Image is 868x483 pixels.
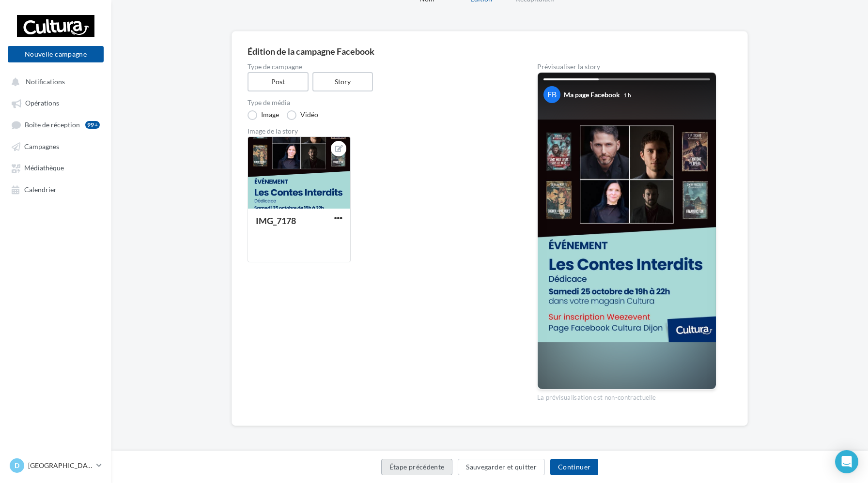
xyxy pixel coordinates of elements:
label: Post [248,72,309,91]
div: FB [543,86,560,103]
label: Type de campagne [248,63,506,70]
div: Open Intercom Messenger [835,450,858,473]
button: Sauvegarder et quitter [458,459,545,475]
a: D [GEOGRAPHIC_DATA] [8,456,104,475]
a: Campagnes [6,137,106,155]
div: La prévisualisation est non-contractuelle [537,390,716,402]
span: Campagnes [24,142,59,151]
button: Continuer [550,459,598,475]
span: Calendrier [24,185,57,194]
label: Type de média [248,99,506,106]
span: Médiathèque [24,164,64,172]
div: 99+ [85,121,100,129]
span: D [15,461,19,470]
div: IMG_7178 [256,215,296,226]
div: 1 h [623,91,631,99]
a: Opérations [6,94,106,111]
span: Notifications [26,77,65,86]
label: Vidéo [287,110,318,120]
label: Story [312,72,373,91]
img: Your Facebook story preview [538,120,716,342]
span: Boîte de réception [25,121,80,129]
div: Édition de la campagne Facebook [248,47,732,56]
a: Médiathèque [6,159,106,176]
a: Boîte de réception99+ [6,116,106,134]
span: Opérations [25,99,59,107]
button: Étape précédente [381,459,453,475]
div: Ma page Facebook [564,90,620,100]
a: Calendrier [6,181,106,198]
button: Nouvelle campagne [8,46,104,62]
p: [GEOGRAPHIC_DATA] [28,461,93,470]
div: Image de la story [248,128,506,135]
button: Notifications [6,73,102,90]
label: Image [248,110,279,120]
div: Prévisualiser la story [537,63,716,70]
